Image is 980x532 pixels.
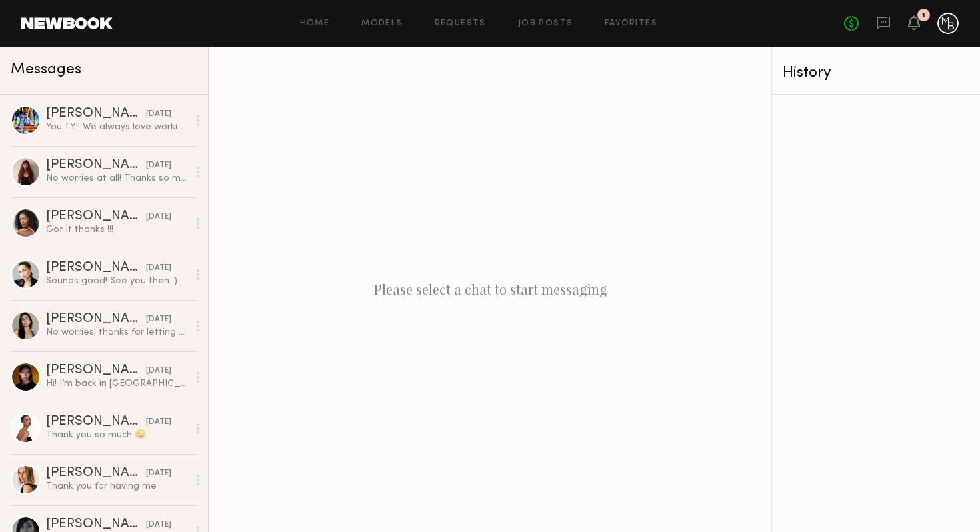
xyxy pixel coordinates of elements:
div: [DATE] [146,519,171,531]
div: History [783,65,969,81]
div: [PERSON_NAME] [46,313,146,326]
div: No worries at all! Thanks so much & looking forward to [DATE]!! Xx [46,172,188,185]
div: [PERSON_NAME] [46,107,146,121]
div: [PERSON_NAME] [46,415,146,429]
div: [PERSON_NAME] [46,467,146,480]
div: No worries, thanks for letting me know <3 [46,326,188,339]
div: You: TY!! We always love working with you!! Have a wonderful rest of your week. 😁 [46,121,188,133]
div: Please select a chat to start messaging [209,47,771,532]
div: [DATE] [146,313,171,326]
div: [DATE] [146,108,171,121]
div: [DATE] [146,365,171,377]
div: [PERSON_NAME] [46,159,146,172]
span: Messages [11,62,81,77]
div: [PERSON_NAME] [46,210,146,223]
div: Got it thanks !!! [46,223,188,236]
a: Favorites [605,19,657,28]
div: Thank you so much 😊 [46,429,188,441]
a: Job Posts [518,19,573,28]
div: [DATE] [146,159,171,172]
div: [DATE] [146,467,171,480]
div: Thank you for having me [46,480,188,493]
div: [DATE] [146,262,171,275]
a: Home [300,19,330,28]
a: Requests [435,19,486,28]
div: Hi! I’m back in [GEOGRAPHIC_DATA] and open to work and new projects! Feel free to reach out if yo... [46,377,188,390]
div: [PERSON_NAME] [46,364,146,377]
div: [PERSON_NAME] [46,261,146,275]
div: Sounds good! See you then :) [46,275,188,287]
div: [PERSON_NAME] [46,518,146,531]
div: [DATE] [146,211,171,223]
div: [DATE] [146,416,171,429]
a: Models [361,19,402,28]
div: 1 [922,12,925,19]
